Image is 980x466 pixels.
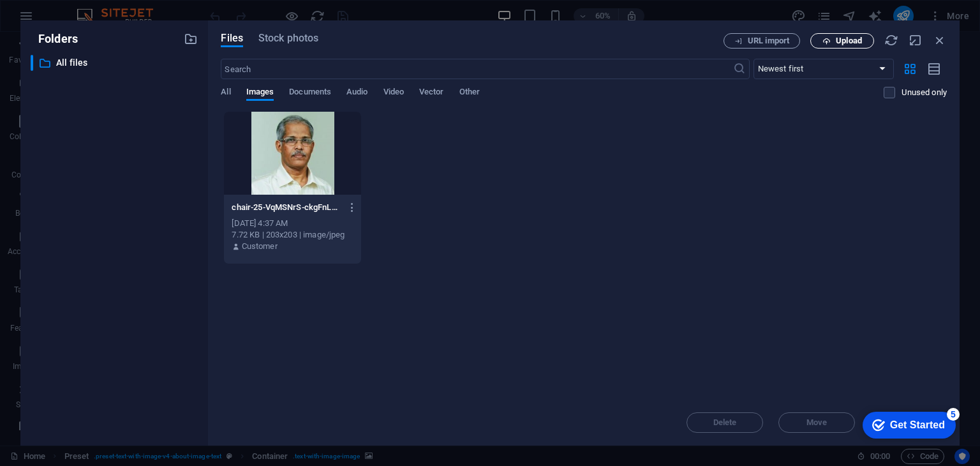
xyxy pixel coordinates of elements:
span: Vector [419,84,444,102]
p: Folders [31,31,78,47]
span: Images [246,84,274,102]
span: All [221,84,230,102]
div: 5 [94,3,107,15]
i: Create new folder [184,32,198,46]
span: Upload [836,37,862,45]
span: Other [459,84,480,102]
div: Get Started 5 items remaining, 0% complete [10,6,103,33]
button: Upload [810,33,874,49]
p: chair-25-VqMSNrS-ckgFnLuFvggUEw.jpg [232,202,341,213]
span: Video [383,84,404,102]
div: 7.72 KB | 203x203 | image/jpeg [232,229,353,241]
input: Search [221,59,732,79]
i: Minimize [909,33,923,47]
span: Stock photos [258,31,318,46]
p: Displays only files that are not in use on the website. Files added during this session can still... [902,87,947,98]
span: Documents [289,84,331,102]
p: All files [56,56,175,70]
div: [DATE] 4:37 AM [232,218,353,229]
span: Files [221,31,243,46]
div: Get Started [38,14,93,26]
span: URL import [748,37,789,45]
span: Audio [346,84,367,102]
i: Close [933,33,947,47]
button: URL import [724,33,800,49]
div: ​ [31,55,33,71]
p: Customer [242,241,278,252]
i: Reload [884,33,898,47]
